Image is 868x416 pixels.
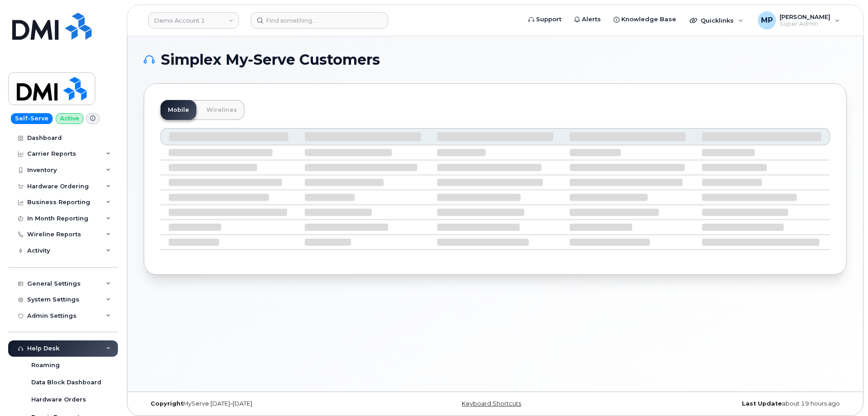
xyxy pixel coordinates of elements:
div: MyServe [DATE]–[DATE] [144,400,378,407]
a: Mobile [161,100,196,120]
a: Wirelines [199,100,244,120]
strong: Last Update [742,400,782,407]
a: Keyboard Shortcuts [462,400,521,407]
strong: Copyright [151,400,183,407]
span: Simplex My-Serve Customers [161,53,380,67]
div: about 19 hours ago [612,400,847,407]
